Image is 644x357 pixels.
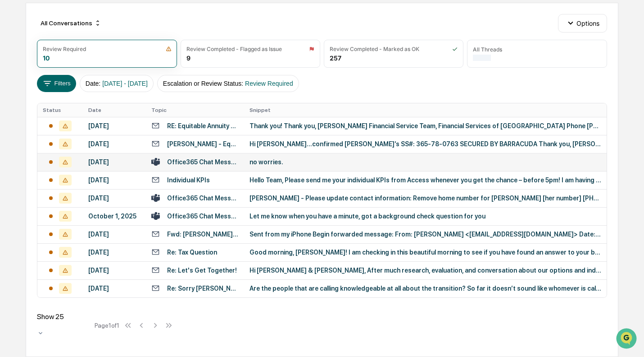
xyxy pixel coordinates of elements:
[330,46,419,52] div: Review Completed - Marked as OK
[74,114,112,123] span: Attestations
[18,131,57,140] span: Data Lookup
[167,140,239,148] div: [PERSON_NAME] - Equitable App
[88,158,141,166] div: [DATE]
[9,115,16,122] div: 🖐️
[249,122,601,130] div: Thank you! Thank you, [PERSON_NAME] Financial Service Team, Financial Services of [GEOGRAPHIC_DAT...
[249,158,601,166] div: no worries.
[88,285,141,292] div: [DATE]
[157,75,299,92] button: Escalation or Review Status:Review Required
[167,267,237,274] div: Re: Let's Get Together!
[167,249,217,256] div: Re: Tax Question
[88,176,141,184] div: [DATE]
[186,54,190,62] div: 9
[244,103,607,117] th: Snippet
[88,140,141,148] div: [DATE]
[249,267,601,274] div: Hi [PERSON_NAME] & [PERSON_NAME], After much research, evaluation, and conversation about our opt...
[249,231,601,238] div: Sent from my iPhone Begin forwarded message: From: [PERSON_NAME] <[EMAIL_ADDRESS][DOMAIN_NAME]> D...
[83,103,146,117] th: Date
[31,69,148,78] div: Start new chat
[167,158,239,166] div: Office365 Chat Messages with [PERSON_NAME], [PERSON_NAME] on [DATE]
[452,46,458,52] img: icon
[166,46,172,52] img: icon
[37,16,105,30] div: All Conversations
[43,46,86,52] div: Review Required
[65,115,73,122] div: 🗄️
[167,176,210,184] div: Individual KPIs
[95,322,119,329] div: Page 1 of 1
[88,213,141,220] div: October 1, 2025
[9,69,25,85] img: 1746055101610-c473b297-6a78-478c-a979-82029cc54cd1
[146,103,244,117] th: Topic
[37,103,83,117] th: Status
[167,231,239,238] div: Fwd: [PERSON_NAME] - Structured Capital Strategies PLUS 21 ADV - Please complete your signature
[90,153,109,160] span: Pylon
[88,249,141,256] div: [DATE]
[88,195,141,202] div: [DATE]
[43,54,50,62] div: 10
[63,153,109,160] a: Powered byPylon
[167,285,239,292] div: Re: Sorry [PERSON_NAME]!!! A token of my appreciation and apology
[558,14,607,32] button: Options
[167,122,239,130] div: RE: Equitable Annuity Application
[80,75,154,92] button: Date:[DATE] - [DATE]
[249,285,601,292] div: Are the people that are calling knowledgeable at all about the transition? So far it doesn’t soun...
[62,110,115,126] a: 🗄️Attestations
[309,46,314,52] img: icon
[102,80,148,87] span: [DATE] - [DATE]
[5,127,60,144] a: 🔎Data Lookup
[249,213,601,220] div: Let me know when you have a minute, got a background check question for you
[37,75,76,92] button: Filters
[249,140,601,148] div: Hi [PERSON_NAME]…confirmed [PERSON_NAME]’s SS#: 365-78-0763 SECURED BY BARRACUDA Thank you, [PERS...
[615,327,639,352] iframe: Open customer support
[473,46,502,53] div: All Threads
[186,46,282,52] div: Review Completed - Flagged as Issue
[5,110,62,126] a: 🖐️Preclearance
[37,312,91,321] div: Show 25
[249,249,601,256] div: Good morning, [PERSON_NAME]! I am checking in this beautiful morning to see if you have found an ...
[88,231,141,238] div: [DATE]
[9,19,164,33] p: How can we help?
[249,195,601,202] div: [PERSON_NAME] - Please update contact information: Remove home number for [PERSON_NAME] [her numb...
[88,122,141,130] div: [DATE]
[245,80,293,87] span: Review Required
[18,114,58,123] span: Preclearance
[31,78,114,85] div: We're available if you need us!
[9,132,16,139] div: 🔎
[88,267,141,274] div: [DATE]
[153,72,164,83] button: Start new chat
[330,54,341,62] div: 257
[167,195,239,202] div: Office365 Chat Messages with [PERSON_NAME], [PERSON_NAME] on [DATE]
[167,213,239,220] div: Office365 Chat Messages with [PERSON_NAME], [PERSON_NAME] on [DATE]
[249,176,601,184] div: Hello Team, Please send me your individual KPIs from Access whenever you get the chance – before ...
